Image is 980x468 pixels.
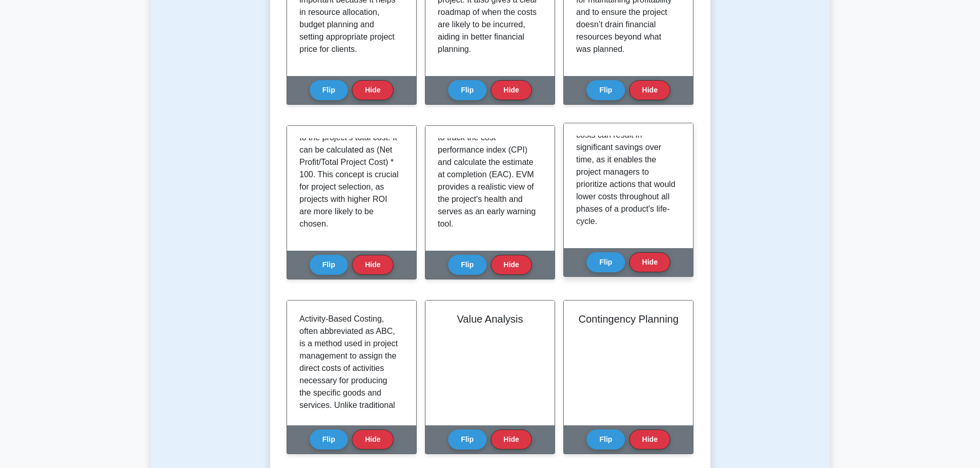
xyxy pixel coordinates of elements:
button: Hide [629,80,670,100]
button: Hide [491,429,532,450]
button: Flip [448,429,487,450]
h2: Value Analysis [438,313,542,325]
button: Flip [586,80,625,100]
h2: Contingency Planning [576,313,681,325]
button: Flip [586,429,625,450]
button: Flip [310,429,348,450]
button: Flip [310,255,348,275]
button: Flip [448,255,487,275]
button: Hide [629,252,670,272]
button: Hide [491,255,532,275]
button: Hide [352,255,393,275]
button: Flip [310,80,348,100]
button: Hide [352,429,393,450]
p: ROI is a performance measure to evaluate the efficiency of an investment. In the project manageme... [299,45,400,230]
button: Hide [352,80,393,100]
button: Hide [491,80,532,100]
button: Hide [629,429,670,450]
button: Flip [586,252,625,272]
button: Flip [448,80,487,100]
